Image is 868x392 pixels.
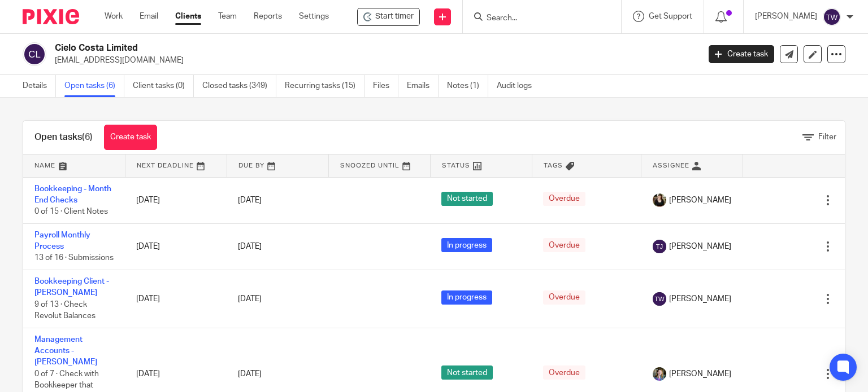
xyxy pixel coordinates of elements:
[709,45,774,63] a: Create task
[442,162,470,169] span: Status
[140,11,158,22] a: Email
[34,131,93,143] h1: Open tasks
[125,177,227,223] td: [DATE]
[543,290,585,305] span: Overdue
[669,368,731,380] span: [PERSON_NAME]
[544,162,563,169] span: Tags
[285,75,364,97] a: Recurring tasks (15)
[485,14,587,24] input: Search
[34,278,109,297] a: Bookkeeping Client - [PERSON_NAME]
[34,301,96,320] span: 9 of 13 · Check Revolut Balances
[34,208,108,215] span: 0 of 15 · Client Notes
[543,365,585,380] span: Overdue
[218,11,237,22] a: Team
[669,241,731,252] span: [PERSON_NAME]
[447,75,488,97] a: Notes (1)
[823,8,841,26] img: svg%3E
[82,133,93,142] span: (6)
[238,295,262,303] span: [DATE]
[373,75,398,97] a: Files
[104,125,157,150] a: Create task
[653,292,666,306] img: svg%3E
[34,231,90,250] a: Payroll Monthly Process
[441,365,493,380] span: Not started
[133,75,194,97] a: Client tasks (0)
[254,11,282,22] a: Reports
[34,336,97,367] a: Management Accounts - [PERSON_NAME]
[34,254,114,262] span: 13 of 16 · Submissions
[669,195,731,206] span: [PERSON_NAME]
[34,185,111,204] a: Bookkeeping - Month End Checks
[175,11,201,22] a: Clients
[340,162,400,169] span: Snoozed Until
[441,238,492,252] span: In progress
[64,75,124,97] a: Open tasks (6)
[441,192,493,206] span: Not started
[543,238,585,252] span: Overdue
[653,193,666,207] img: Helen%20Campbell.jpeg
[407,75,439,97] a: Emails
[23,75,56,97] a: Details
[299,11,329,22] a: Settings
[755,11,817,22] p: [PERSON_NAME]
[653,240,666,253] img: svg%3E
[543,192,585,206] span: Overdue
[238,196,262,204] span: [DATE]
[441,290,492,305] span: In progress
[55,42,565,54] h2: Cielo Costa Limited
[357,8,420,26] div: Cielo Costa Limited
[818,133,836,141] span: Filter
[23,42,46,66] img: svg%3E
[238,370,262,378] span: [DATE]
[375,11,414,23] span: Start timer
[238,243,262,250] span: [DATE]
[105,11,123,22] a: Work
[649,12,692,20] span: Get Support
[23,9,79,24] img: Pixie
[125,270,227,328] td: [DATE]
[55,55,692,66] p: [EMAIL_ADDRESS][DOMAIN_NAME]
[497,75,540,97] a: Audit logs
[202,75,276,97] a: Closed tasks (349)
[669,293,731,305] span: [PERSON_NAME]
[125,223,227,270] td: [DATE]
[653,367,666,381] img: 1530183611242%20(1).jpg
